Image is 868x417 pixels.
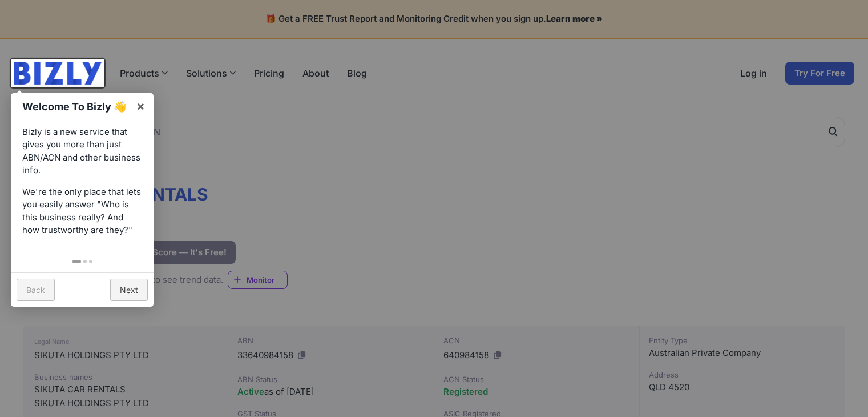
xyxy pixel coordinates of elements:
[17,279,55,301] a: Back
[110,279,148,301] a: Next
[22,99,130,114] h1: Welcome To Bizly 👋
[22,186,142,237] p: We're the only place that lets you easily answer "Who is this business really? And how trustworth...
[22,126,142,177] p: Bizly is a new service that gives you more than just ABN/ACN and other business info.
[128,93,154,119] a: ×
